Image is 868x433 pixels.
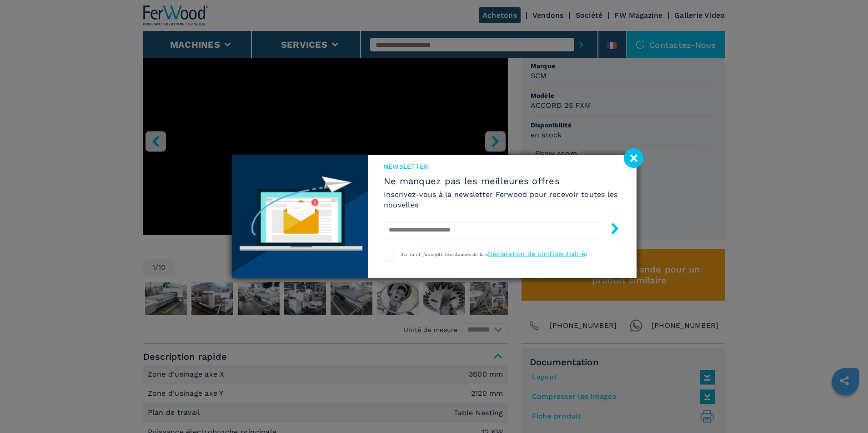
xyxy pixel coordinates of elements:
span: » [585,252,587,257]
a: Déclaration de confidentialité [488,250,586,257]
h6: Inscrivez-vous à la newsletter Ferwood pour recevoir toutes les nouvelles [384,189,621,210]
img: Newsletter image [232,155,368,278]
span: J'ai lu et j'accepte les clauses de la « [401,252,488,257]
button: submit-button [600,219,621,241]
span: Newsletter [384,162,621,171]
span: Ne manquez pas les meilleures offres [384,176,621,186]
